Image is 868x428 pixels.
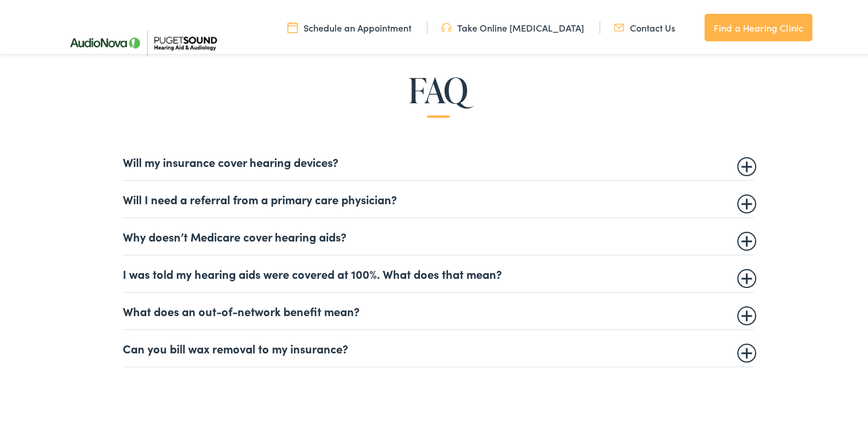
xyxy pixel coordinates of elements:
a: Schedule an Appointment [287,19,411,32]
summary: Why doesn’t Medicare cover hearing aids? [123,227,754,241]
summary: Will my insurance cover hearing devices? [123,153,754,166]
a: Take Online [MEDICAL_DATA] [441,19,584,32]
summary: I was told my hearing aids were covered at 100%. What does that mean? [123,264,754,278]
summary: Can you bill wax removal to my insurance? [123,339,754,353]
img: utility icon [614,19,624,32]
a: Find a Hearing Clinic [704,11,812,39]
img: utility icon [287,19,298,32]
summary: What does an out-of-network benefit mean? [123,302,754,316]
h2: FAQ [43,69,834,107]
summary: Will I need a referral from a primary care physician? [123,190,754,204]
a: Contact Us [614,19,675,32]
img: utility icon [441,19,451,32]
